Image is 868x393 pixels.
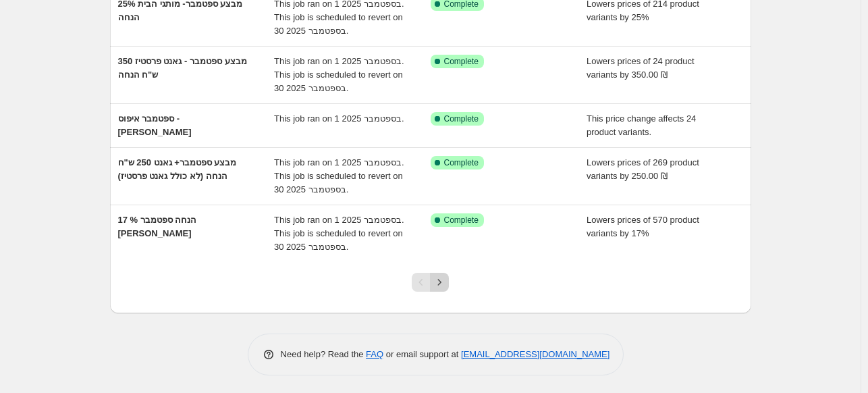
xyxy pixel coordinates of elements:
button: Next [430,273,449,292]
span: Lowers prices of 269 product variants by 250.00 ₪ [587,157,699,181]
span: מבצע ספטמבר+ גאנט 250 ש"ח הנחה (לא כולל גאנט פרסטיז) [118,157,237,181]
span: Complete [444,113,479,124]
span: or email support at [383,349,461,359]
span: Complete [444,157,479,168]
nav: Pagination [412,273,449,292]
span: This price change affects 24 product variants. [587,113,696,137]
span: Lowers prices of 24 product variants by 350.00 ₪ [587,56,695,80]
span: ספטמבר איפוס - [PERSON_NAME] [118,113,192,137]
span: This job ran on 1 בספטמבר 2025. This job is scheduled to revert on 30 בספטמבר 2025. [274,56,404,93]
span: This job ran on 1 בספטמבר 2025. [274,113,404,124]
a: [EMAIL_ADDRESS][DOMAIN_NAME] [461,349,609,359]
span: Lowers prices of 570 product variants by 17% [587,215,699,238]
span: Need help? Read the [281,349,367,359]
span: This job ran on 1 בספטמבר 2025. This job is scheduled to revert on 30 בספטמבר 2025. [274,157,404,194]
span: מבצע ספטמבר - גאנט פרסטיז 350 ש"ח הנחה [118,56,247,80]
span: 17 % הנחה ספטמבר [PERSON_NAME] [118,215,197,238]
a: FAQ [366,349,383,359]
span: This job ran on 1 בספטמבר 2025. This job is scheduled to revert on 30 בספטמבר 2025. [274,215,404,252]
span: Complete [444,215,479,226]
span: Complete [444,56,479,67]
